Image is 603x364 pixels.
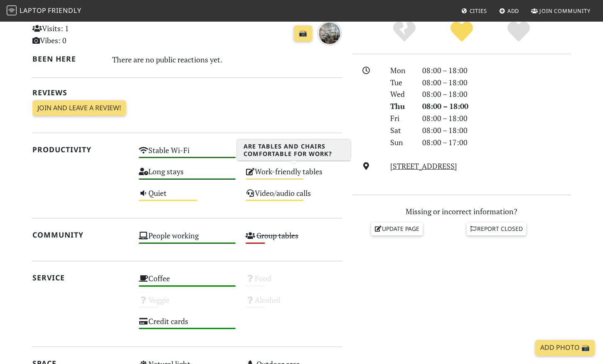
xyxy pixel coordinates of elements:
[385,124,417,136] div: Sat
[458,3,490,18] a: Cities
[112,53,342,66] div: There are no public reactions yet.
[32,54,103,63] h2: Been here
[134,314,241,336] div: Credit cards
[241,272,347,293] div: Food
[417,64,576,77] div: 08:00 – 18:00
[32,88,342,97] h2: Reviews
[294,25,312,41] a: 📸
[20,6,47,15] span: Laptop
[352,206,571,218] p: Missing or incorrect information?
[417,77,576,89] div: 08:00 – 18:00
[385,112,417,124] div: Fri
[241,293,347,314] div: Alcohol
[134,272,241,293] div: Coffee
[7,4,81,18] a: LaptopFriendly LaptopFriendly
[371,223,423,235] a: Update page
[241,165,347,186] div: Work-friendly tables
[490,20,547,43] div: Definitely!
[417,124,576,136] div: 08:00 – 18:00
[385,88,417,100] div: Wed
[417,136,576,149] div: 08:00 – 17:00
[134,229,241,250] div: People working
[7,5,17,15] img: LaptopFriendly
[417,100,576,112] div: 08:00 – 18:00
[470,7,487,15] span: Cities
[134,293,241,314] div: Veggie
[507,7,519,15] span: Add
[496,3,523,18] a: Add
[385,64,417,77] div: Mon
[385,100,417,112] div: Thu
[317,27,342,37] a: over 1 year ago
[317,21,342,46] img: over 1 year ago
[32,230,129,239] h2: Community
[539,7,591,15] span: Join Community
[535,340,595,356] a: Add Photo 📸
[32,273,129,282] h2: Service
[48,6,81,15] span: Friendly
[134,186,241,208] div: Quiet
[241,186,347,208] div: Video/audio calls
[134,165,241,186] div: Long stays
[385,77,417,89] div: Tue
[385,136,417,149] div: Sun
[32,100,126,116] a: Join and leave a review!
[467,223,527,235] a: Report closed
[237,139,351,161] h3: Are tables and chairs comfortable for work?
[417,88,576,100] div: 08:00 – 18:00
[134,144,241,165] div: Stable Wi-Fi
[390,161,457,171] a: [STREET_ADDRESS]
[376,20,433,43] div: No
[433,20,490,43] div: Yes
[32,145,129,154] h2: Productivity
[32,22,129,47] p: Visits: 1 Vibes: 0
[528,3,594,18] a: Join Community
[256,230,298,240] s: Group tables
[417,112,576,124] div: 08:00 – 18:00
